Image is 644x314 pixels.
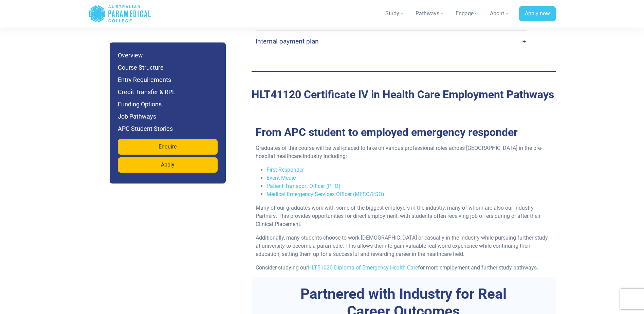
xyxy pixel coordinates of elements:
[411,4,449,23] a: Pathways
[381,4,409,23] a: Study
[252,126,556,139] h2: From APC student to employed emergency responder
[256,204,552,228] p: Many of our graduates work with some of the biggest employers in the industry, many of whom are a...
[266,183,341,189] a: Patient Transport Officer (PTO)
[256,33,527,49] a: Internal payment plan
[256,264,552,272] p: Consider studying our for more employment and further study pathways.
[452,4,483,23] a: Engage
[266,175,296,181] a: Event Medic
[256,37,319,45] h4: Internal payment plan
[308,264,418,271] a: HLT51020 Diploma of Emergency Health Care
[256,234,552,258] p: Additionally, many students choose to work [DEMOGRAPHIC_DATA] or casually in the industry while p...
[252,88,556,101] h2: Job Pathways
[486,4,514,23] a: About
[256,144,552,160] p: Graduates of this course will be well-placed to take on various professional roles across [GEOGRA...
[519,6,556,22] a: Apply now
[266,167,304,173] a: First Responder
[89,3,151,25] a: Australian Paramedical College
[266,191,384,197] a: Medical Emergency Services Officer (MESO/ESO)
